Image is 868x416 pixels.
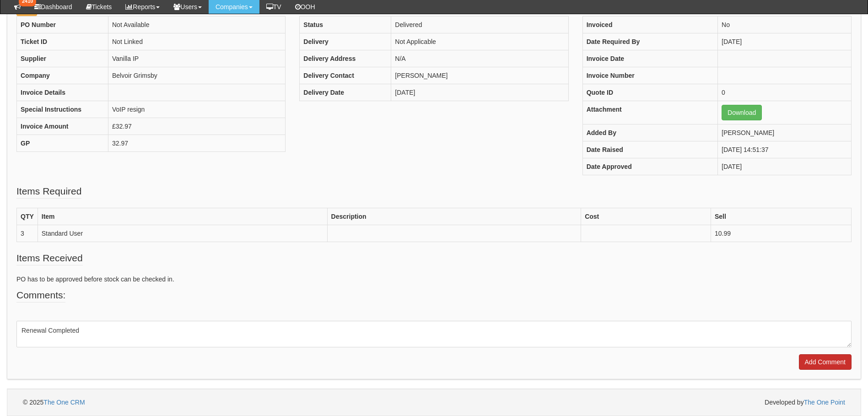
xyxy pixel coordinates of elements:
[108,67,286,84] td: Belvoir Grimsby
[108,101,286,118] td: VoIP resign
[391,16,568,33] td: Delivered
[582,67,717,84] th: Invoice Number
[718,16,852,33] td: No
[391,33,568,50] td: Not Applicable
[391,50,568,67] td: N/A
[17,84,108,101] th: Invoice Details
[718,124,852,141] td: [PERSON_NAME]
[718,158,852,175] td: [DATE]
[108,135,286,151] td: 32.97
[799,354,852,370] input: Add Comment
[327,208,581,225] th: Description
[718,141,852,158] td: [DATE] 14:51:37
[582,33,717,50] th: Date Required By
[391,84,568,101] td: [DATE]
[17,33,108,50] th: Ticket ID
[38,225,327,242] td: Standard User
[581,208,711,225] th: Cost
[43,399,85,406] a: The One CRM
[300,84,391,101] th: Delivery Date
[17,118,108,135] th: Invoice Amount
[718,33,852,50] td: [DATE]
[804,399,845,406] a: The One Point
[300,16,391,33] th: Status
[582,16,717,33] th: Invoiced
[16,184,81,199] legend: Items Required
[391,67,568,84] td: [PERSON_NAME]
[300,67,391,84] th: Delivery Contact
[23,399,85,406] span: © 2025
[300,33,391,50] th: Delivery
[108,50,286,67] td: Vanilla IP
[582,124,717,141] th: Added By
[17,50,108,67] th: Supplier
[17,135,108,151] th: GP
[17,67,108,84] th: Company
[16,251,83,265] legend: Items Received
[16,288,65,303] legend: Comments:
[16,275,852,284] p: PO has to be approved before stock can be checked in.
[582,141,717,158] th: Date Raised
[711,208,851,225] th: Sell
[582,101,717,124] th: Attachment
[711,225,851,242] td: 10.99
[108,16,286,33] td: Not Available
[765,398,845,407] span: Developed by
[17,101,108,118] th: Special Instructions
[17,16,108,33] th: PO Number
[300,50,391,67] th: Delivery Address
[722,105,762,120] a: Download
[38,208,327,225] th: Item
[582,50,717,67] th: Invoice Date
[582,84,717,101] th: Quote ID
[108,33,286,50] td: Not Linked
[108,118,286,135] td: £32.97
[17,208,38,225] th: QTY
[718,84,852,101] td: 0
[17,225,38,242] td: 3
[582,158,717,175] th: Date Approved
